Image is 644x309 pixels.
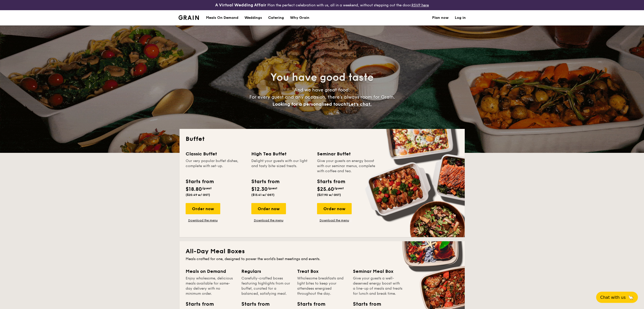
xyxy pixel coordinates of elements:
[297,276,347,296] div: Wholesome breakfasts and light bites to keep your attendees energised throughout the day.
[186,135,459,143] h2: Buffet
[317,193,341,197] span: ($27.90 w/ GST)
[186,268,235,275] div: Meals on Demand
[186,158,245,174] div: Our very popular buffet dishes, complete with set-up.
[348,101,372,107] span: Let's chat.
[179,15,199,20] a: Logotype
[268,10,284,25] h1: Catering
[203,10,241,25] a: Meals On Demand
[251,178,279,185] div: Starts from
[215,2,266,8] h4: A Virtual Wedding Affair
[186,203,220,214] div: Order now
[202,186,212,190] span: /guest
[175,2,469,8] div: Plan the perfect celebration with us, all in a weekend, without stepping out the door.
[251,193,275,197] span: ($13.41 w/ GST)
[317,218,352,222] a: Download the menu
[186,300,209,308] div: Starts from
[241,10,265,25] a: Weddings
[251,203,286,214] div: Order now
[186,150,245,157] div: Classic Buffet
[270,71,374,84] span: You have good taste
[249,87,395,107] span: And we have great food. For every guest and any occasion, there’s always room for Grain.
[206,10,238,25] div: Meals On Demand
[297,300,320,308] div: Starts from
[186,247,459,256] h2: All-Day Meal Boxes
[287,10,312,25] a: Why Grain
[179,15,199,20] img: Grain
[596,292,638,303] button: Chat with us🦙
[317,203,352,214] div: Order now
[432,10,449,25] a: Plan now
[455,10,466,25] a: Log in
[317,186,334,192] span: $25.60
[251,186,268,192] span: $12.30
[251,218,286,222] a: Download the menu
[353,268,403,275] div: Seminar Meal Box
[265,10,287,25] a: Catering
[251,150,311,157] div: High Tea Buffet
[353,276,403,296] div: Give your guests a well-deserved energy boost with a line-up of meals and treats for lunch and br...
[186,218,220,222] a: Download the menu
[600,295,626,300] span: Chat with us
[412,3,429,7] a: RSVP here
[628,294,634,300] span: 🦙
[317,158,377,174] div: Give your guests an energy boost with our seminar menus, complete with coffee and tea.
[317,178,345,185] div: Starts from
[186,193,210,197] span: ($20.49 w/ GST)
[244,10,262,25] div: Weddings
[353,300,376,308] div: Starts from
[272,101,348,107] span: Looking for a personalised touch?
[290,10,309,25] div: Why Grain
[186,257,459,262] div: Meals crafted for one, designed to power the world's best meetings and events.
[317,150,377,157] div: Seminar Buffet
[186,276,235,296] div: Enjoy wholesome, delicious meals available for same-day delivery with no minimum order.
[251,158,311,174] div: Delight your guests with our light and tasty bite-sized treats.
[241,268,291,275] div: Regulars
[297,268,347,275] div: Treat Box
[241,276,291,296] div: Carefully-crafted boxes featuring highlights from our buffet, curated for a balanced, satisfying ...
[241,300,264,308] div: Starts from
[268,186,277,190] span: /guest
[186,186,202,192] span: $18.80
[186,178,213,185] div: Starts from
[334,186,344,190] span: /guest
